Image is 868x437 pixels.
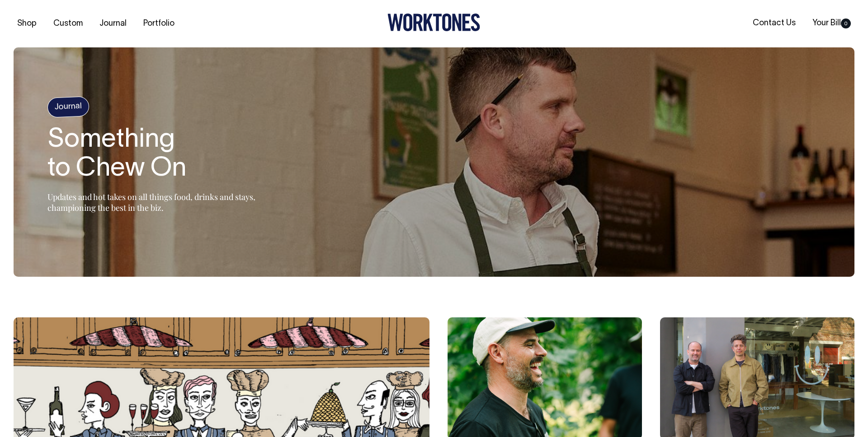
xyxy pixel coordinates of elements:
h4: Journal [47,96,90,118]
span: 0 [841,19,851,28]
a: Your Bill0 [809,16,854,31]
a: Contact Us [749,16,799,31]
a: Portfolio [140,16,178,31]
a: Shop [14,16,40,31]
a: Journal [96,16,130,31]
h1: Something to Chew On [47,126,274,184]
a: Custom [50,16,86,31]
p: Updates and hot takes on all things food, drinks and stays, championing the best in the biz. [47,191,274,213]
